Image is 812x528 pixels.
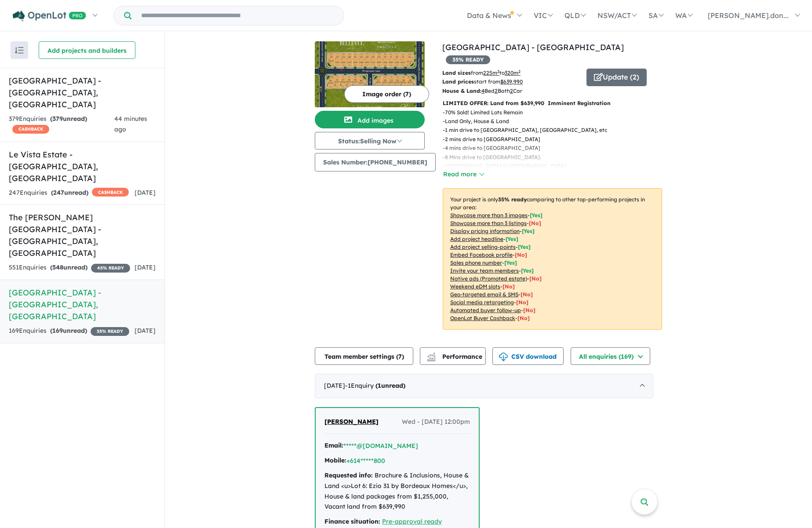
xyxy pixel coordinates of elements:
[344,85,429,103] button: Image order (7)
[133,6,342,25] input: Try estate name, suburb, builder or developer
[499,353,508,361] img: download icon
[382,517,442,525] a: Pre-approval ready
[521,267,534,274] span: [ Yes ]
[50,327,87,335] strong: ( unread)
[315,153,436,171] button: Sales Number:[PHONE_NUMBER]
[324,441,343,449] strong: Email:
[522,228,535,234] span: [ Yes ]
[443,162,669,171] p: - [GEOGRAPHIC_DATA] to [GEOGRAPHIC_DATA]
[450,236,503,242] u: Add project headline
[427,355,436,361] img: bar-chart.svg
[505,69,521,76] u: 320 m
[502,283,515,290] span: [No]
[9,326,129,336] div: 169 Enquir ies
[12,125,49,134] span: CASHBACK
[50,263,87,271] strong: ( unread)
[529,275,542,282] span: [No]
[499,69,521,76] span: to
[450,267,519,274] u: Invite your team members
[442,78,474,85] b: Land prices
[324,417,379,427] a: [PERSON_NAME]
[450,291,518,298] u: Geo-targeted email & SMS
[708,11,789,20] span: [PERSON_NAME].don...
[92,188,129,197] span: CASHBACK
[498,196,527,203] b: 35 % ready
[324,470,470,512] div: Brochure & Inclusions, House & Land <u>Lot 6: Ezio 31 by Bordeaux Homes</u>, House & land package...
[571,347,650,365] button: All enquiries (169)
[518,69,521,74] sup: 2
[450,283,500,290] u: Weekend eDM slots
[135,189,156,197] span: [DATE]
[420,347,486,365] button: Performance
[483,69,499,76] u: 225 m
[442,87,481,94] b: House & Land:
[443,144,669,153] p: - 4 mins drive to [GEOGRAPHIC_DATA]
[521,291,533,298] span: [No]
[315,41,425,107] img: Bellevue Estate - Austral
[529,220,541,226] span: [ No ]
[446,55,490,64] span: 35 % READY
[315,111,425,128] button: Add images
[52,263,63,271] span: 548
[91,327,129,336] span: 35 % READY
[450,275,527,282] u: Native ads (Promoted estate)
[52,327,63,335] span: 169
[324,418,379,426] span: [PERSON_NAME]
[324,471,373,479] strong: Requested info:
[497,69,499,74] sup: 2
[398,353,402,360] span: 7
[443,126,669,135] p: - 1 min drive to [GEOGRAPHIC_DATA], [GEOGRAPHIC_DATA], etc
[443,153,669,162] p: - 8 Mins drive to [GEOGRAPHIC_DATA].
[506,236,518,242] span: [ Yes ]
[443,108,669,117] p: - 70% Sold! Limited Lots Remain
[442,77,580,86] p: start from
[135,327,156,335] span: [DATE]
[450,251,513,258] u: Embed Facebook profile
[442,42,624,52] a: [GEOGRAPHIC_DATA] - [GEOGRAPHIC_DATA]
[375,382,405,390] strong: ( unread)
[53,189,64,197] span: 247
[315,347,413,365] button: Team member settings (7)
[9,114,114,135] div: 379 Enquir ies
[135,263,156,271] span: [DATE]
[114,115,147,133] span: 44 minutes ago
[9,262,130,273] div: 551 Enquir ies
[517,315,530,321] span: [No]
[315,374,653,398] div: [DATE]
[523,307,535,313] span: [No]
[443,169,484,179] button: Read more
[402,417,470,427] span: Wed - [DATE] 12:00pm
[9,75,156,110] h5: [GEOGRAPHIC_DATA] - [GEOGRAPHIC_DATA] , [GEOGRAPHIC_DATA]
[345,382,405,390] span: - 1 Enquir y
[91,264,130,273] span: 45 % READY
[442,69,580,77] p: from
[530,212,543,218] span: [ Yes ]
[378,382,381,390] span: 1
[39,41,135,59] button: Add projects and builders
[481,87,484,94] u: 4
[586,69,647,86] button: Update (2)
[515,251,527,258] span: [ No ]
[500,78,523,85] u: $ 639,990
[516,299,528,306] span: [No]
[50,115,87,123] strong: ( unread)
[450,244,516,250] u: Add project selling-points
[52,115,63,123] span: 379
[450,299,514,306] u: Social media retargeting
[450,212,528,218] u: Showcase more than 3 images
[9,188,129,198] div: 247 Enquir ies
[324,456,346,464] strong: Mobile:
[51,189,88,197] strong: ( unread)
[9,149,156,184] h5: Le Vista Estate - [GEOGRAPHIC_DATA] , [GEOGRAPHIC_DATA]
[450,220,527,226] u: Showcase more than 3 listings
[324,517,380,525] strong: Finance situation:
[450,259,502,266] u: Sales phone number
[9,211,156,259] h5: The [PERSON_NAME][GEOGRAPHIC_DATA] - [GEOGRAPHIC_DATA] , [GEOGRAPHIC_DATA]
[450,315,515,321] u: OpenLot Buyer Cashback
[15,47,24,54] img: sort.svg
[492,347,564,365] button: CSV download
[13,11,86,22] img: Openlot PRO Logo White
[450,307,521,313] u: Automated buyer follow-up
[428,353,482,360] span: Performance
